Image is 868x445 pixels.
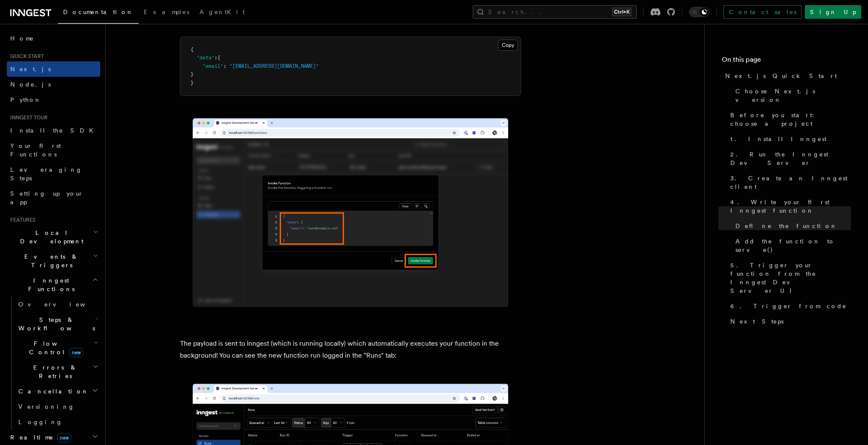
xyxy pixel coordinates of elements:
a: Node.js [7,77,100,92]
a: Versioning [15,399,100,414]
span: 1. Install Inngest [730,135,827,143]
button: Toggle dark mode [689,7,709,17]
p: The payload is sent to Inngest (which is running locally) which automatically executes your funct... [180,338,521,361]
span: "email" [203,63,223,69]
kbd: Ctrl+K [612,8,631,16]
button: Local Development [7,225,100,249]
a: 1. Install Inngest [727,131,851,147]
span: Install the SDK [10,127,98,134]
a: Sign Up [805,5,861,19]
span: Your first Functions [10,142,61,158]
a: Documentation [58,3,139,24]
a: Define the function [732,218,851,234]
span: Overview [18,301,106,308]
span: Inngest tour [7,114,48,121]
span: Next.js Quick Start [725,72,837,80]
span: Choose Next.js version [735,87,851,104]
span: Features [7,217,35,223]
a: Examples [139,3,194,23]
span: } [191,80,194,86]
a: 3. Create an Inngest client [727,170,851,194]
a: Leveraging Steps [7,162,100,186]
a: 6. Trigger from code [727,298,851,314]
img: Inngest Dev Server web interface's invoke modal with payload editor and invoke submit button high... [180,110,521,324]
span: Events & Triggers [7,252,93,269]
button: Errors & Retries [15,360,100,384]
span: Leveraging Steps [10,166,82,182]
a: Choose Next.js version [732,84,851,107]
span: Next.js [10,66,51,72]
div: Inngest Functions [7,297,100,430]
a: Contact sales [723,5,801,19]
span: Cancellation [15,387,89,396]
a: 4. Write your first Inngest function [727,194,851,218]
a: Install the SDK [7,123,100,138]
a: Overview [15,297,100,312]
a: Setting up your app [7,186,100,210]
span: Next Steps [730,317,784,326]
a: Before you start: choose a project [727,107,851,131]
span: "[EMAIL_ADDRESS][DOMAIN_NAME]" [229,63,319,69]
span: 4. Write your first Inngest function [730,198,851,215]
a: Python [7,92,100,107]
span: new [57,433,71,442]
span: Examples [144,9,189,15]
span: new [69,348,83,357]
a: Next Steps [727,314,851,329]
span: AgentKit [200,9,245,15]
button: Copy [498,40,518,51]
span: { [217,55,220,61]
button: Steps & Workflows [15,312,100,336]
span: { [191,46,194,52]
button: Events & Triggers [7,249,100,273]
button: Realtimenew [7,430,100,445]
a: Home [7,31,100,46]
h4: On this page [722,55,851,68]
button: Flow Controlnew [15,336,100,360]
span: 2. Run the Inngest Dev Server [730,150,851,167]
a: 5. Trigger your function from the Inngest Dev Server UI [727,257,851,298]
span: Setting up your app [10,190,84,205]
button: Inngest Functions [7,273,100,297]
span: Node.js [10,81,51,88]
a: Next.js Quick Start [722,68,851,84]
span: Local Development [7,228,93,246]
a: AgentKit [194,3,250,23]
span: Define the function [735,222,837,230]
span: Flow Control [15,339,94,356]
span: : [214,55,217,61]
span: Versioning [18,403,75,410]
span: Documentation [63,9,133,15]
span: Steps & Workflows [15,315,95,332]
span: Add the function to serve() [735,237,851,254]
button: Search...Ctrl+K [473,5,637,19]
a: 2. Run the Inngest Dev Server [727,147,851,170]
span: Home [10,34,34,43]
span: : [223,63,226,69]
span: } [191,71,194,77]
span: Inngest Functions [7,276,92,293]
span: "data" [197,55,214,61]
a: Next.js [7,61,100,77]
span: 5. Trigger your function from the Inngest Dev Server UI [730,261,851,295]
span: Errors & Retries [15,363,93,380]
span: 3. Create an Inngest client [730,174,851,191]
span: Realtime [7,433,71,442]
span: Python [10,96,41,103]
a: Add the function to serve() [732,234,851,257]
button: Cancellation [15,384,100,399]
span: Before you start: choose a project [730,111,851,128]
span: Logging [18,419,63,425]
a: Your first Functions [7,138,100,162]
span: 6. Trigger from code [730,302,847,310]
a: Logging [15,414,100,430]
span: Quick start [7,53,44,60]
